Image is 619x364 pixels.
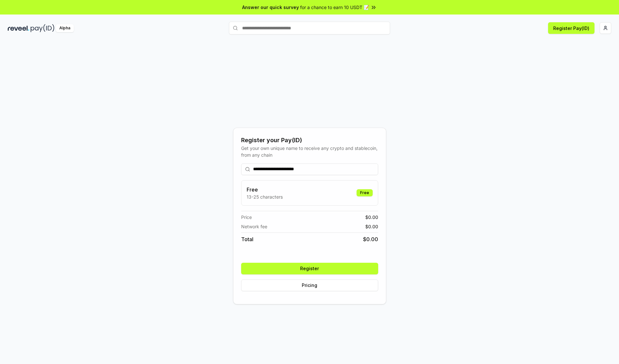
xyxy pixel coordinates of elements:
[241,223,267,230] span: Network fee
[241,263,378,274] button: Register
[241,280,378,291] button: Pricing
[247,186,283,193] h3: Free
[56,24,74,32] div: Alpha
[242,4,299,11] span: Answer our quick survey
[241,235,253,243] span: Total
[300,4,369,11] span: for a chance to earn 10 USDT 📝
[365,223,378,230] span: $ 0.00
[357,189,373,196] div: Free
[31,24,54,32] img: pay_id
[8,24,29,32] img: reveel_dark
[241,214,252,221] span: Price
[365,214,378,221] span: $ 0.00
[241,145,378,158] div: Get your own unique name to receive any crypto and stablecoin, from any chain
[363,235,378,243] span: $ 0.00
[241,136,378,145] div: Register your Pay(ID)
[548,22,594,34] button: Register Pay(ID)
[247,193,283,200] p: 13-25 characters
